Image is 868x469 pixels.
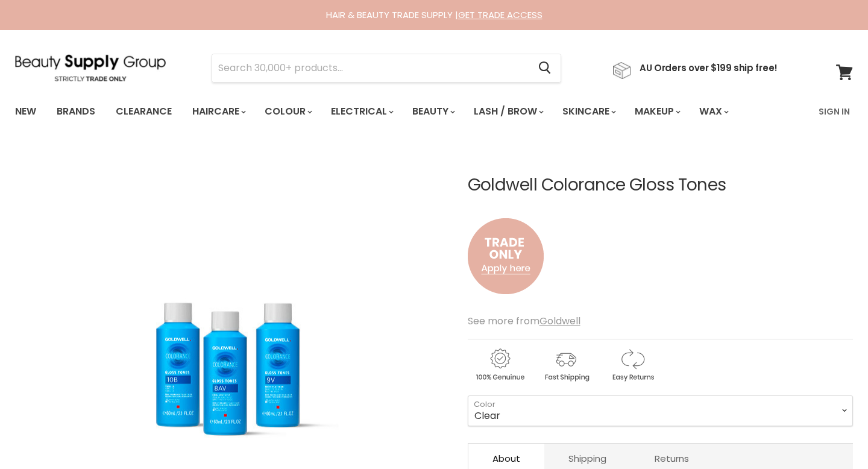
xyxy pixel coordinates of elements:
a: Clearance [107,99,181,124]
a: Sign In [811,99,857,124]
a: Lash / Brow [465,99,551,124]
ul: Main menu [6,94,775,129]
a: Brands [48,99,104,124]
button: Search [529,54,561,82]
a: Colour [256,99,319,124]
img: returns.gif [600,347,664,383]
a: Electrical [322,99,401,124]
a: New [6,99,45,124]
a: Goldwell [539,314,580,328]
h1: Goldwell Colorance Gloss Tones [468,176,853,195]
a: GET TRADE ACCESS [458,8,542,21]
img: to.png [468,206,544,306]
a: Wax [690,99,736,124]
a: Haircare [183,99,253,124]
a: Makeup [626,99,688,124]
img: shipping.gif [534,347,598,383]
a: Beauty [403,99,462,124]
img: genuine.gif [468,347,532,383]
form: Product [212,54,561,83]
a: Skincare [553,99,623,124]
input: Search [212,54,529,82]
span: See more from [468,314,580,328]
